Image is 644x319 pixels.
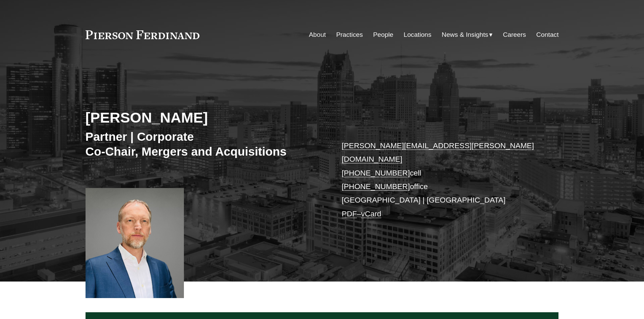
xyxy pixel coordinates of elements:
span: News & Insights [442,29,488,41]
a: People [373,28,393,41]
a: Locations [404,28,431,41]
h3: Partner | Corporate Co-Chair, Mergers and Acquisitions [86,129,322,159]
a: PDF [342,210,357,218]
a: folder dropdown [442,28,493,41]
a: About [309,28,326,41]
a: [PHONE_NUMBER] [342,169,410,177]
a: Careers [503,28,526,41]
a: vCard [361,210,381,218]
a: Practices [336,28,363,41]
a: [PHONE_NUMBER] [342,182,410,191]
p: cell office [GEOGRAPHIC_DATA] | [GEOGRAPHIC_DATA] – [342,139,539,221]
h2: [PERSON_NAME] [86,109,322,126]
a: [PERSON_NAME][EMAIL_ADDRESS][PERSON_NAME][DOMAIN_NAME] [342,141,534,163]
a: Contact [536,28,558,41]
